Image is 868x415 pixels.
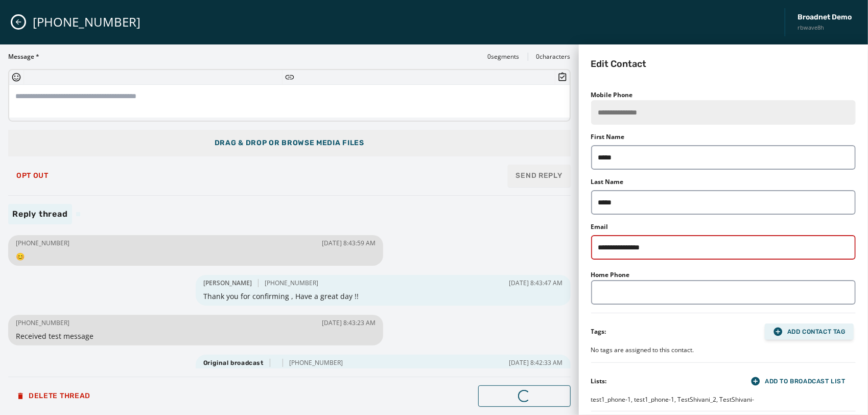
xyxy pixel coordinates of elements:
[797,24,852,32] span: rbwave8h
[203,359,264,367] span: Original broadcast
[516,171,562,181] span: Send Reply
[289,359,343,367] span: [PHONE_NUMBER]
[591,90,633,99] label: Mobile Phone
[797,12,852,22] span: Broadnet Demo
[322,319,376,327] span: [DATE] 8:43:23 AM
[591,178,624,186] label: Last Name
[773,327,846,337] span: Add Contact Tag
[16,331,376,341] span: Received test message
[750,376,846,386] span: Add to Broadcast List
[591,133,625,141] label: First Name
[591,377,607,385] div: Lists:
[478,385,570,407] button: Next Message
[487,392,561,400] span: Next Message
[509,359,563,367] span: [DATE] 8:42:33 AM
[591,396,856,412] span: test1_phone-1, test1_phone-1, TestShivani_2, TestShivani-uploadingsendilistnamewith50characters
[285,72,295,82] button: Insert Short Link
[203,279,252,287] span: [PERSON_NAME]
[508,165,571,187] button: Send Reply
[591,328,606,336] div: Tags:
[203,291,563,302] span: Thank you for confirming , Have a great day !!
[16,251,376,262] span: 😊
[591,346,856,354] div: No tags are assigned to this contact.
[765,324,854,340] button: Add Contact Tag
[509,279,563,287] span: [DATE] 8:43:47 AM
[215,138,364,148] span: Drag & Drop or browse media files
[557,72,568,82] button: Insert Survey
[591,270,630,279] label: Home Phone
[488,53,520,61] span: 0 segments
[742,373,854,389] button: Add to Broadcast List
[591,57,647,71] h2: Edit Contact
[265,279,318,287] span: [PHONE_NUMBER]
[591,223,608,231] label: Email
[322,239,376,247] span: [DATE] 8:43:59 AM
[536,53,571,61] span: 0 characters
